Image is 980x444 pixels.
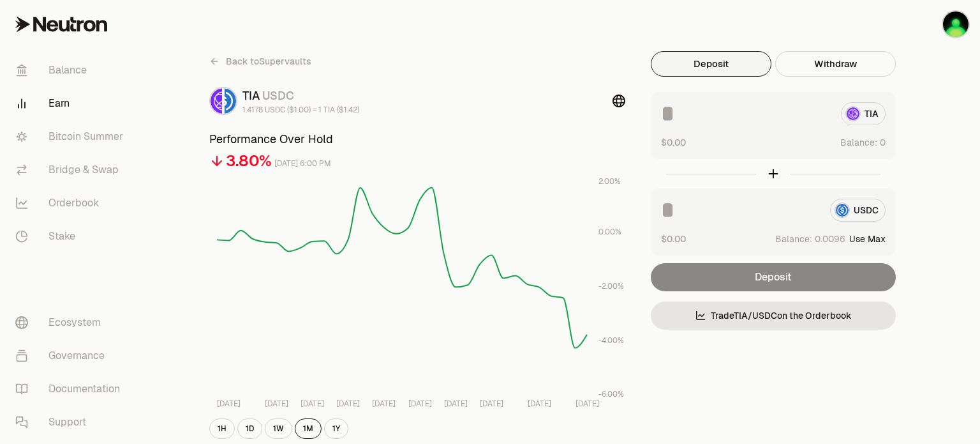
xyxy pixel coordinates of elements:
button: Use Max [849,233,886,245]
tspan: -4.00% [598,335,624,346]
a: Support [5,406,138,439]
a: Governance [5,339,138,372]
tspan: [DATE] [575,399,599,409]
a: Stake [5,220,138,253]
div: 1.4178 USDC ($1.00) = 1 TIA ($1.42) [242,105,359,115]
tspan: [DATE] [480,399,503,409]
button: 1H [209,418,235,439]
a: Documentation [5,372,138,406]
button: Deposit [651,51,771,77]
a: Back toSupervaults [209,51,311,72]
span: Balance: [775,233,812,245]
tspan: [DATE] [265,399,288,409]
a: Orderbook [5,187,138,220]
tspan: [DATE] [301,399,324,409]
tspan: [DATE] [408,399,432,409]
div: 3.80% [226,151,272,171]
a: Earn [5,87,138,120]
img: USDC Logo [225,88,236,114]
span: Balance: [840,136,877,149]
button: 1D [237,418,262,439]
tspan: [DATE] [336,399,360,409]
button: $0.00 [661,135,686,149]
div: TIA [242,87,359,105]
button: 1M [295,418,322,439]
img: Daditos [943,11,969,37]
a: Bridge & Swap [5,153,138,187]
button: $0.00 [661,232,686,245]
h3: Performance Over Hold [209,130,625,148]
tspan: [DATE] [217,399,241,409]
tspan: -6.00% [598,389,624,399]
a: TradeTIA/USDCon the Orderbook [651,302,896,330]
img: TIA Logo [211,88,222,114]
a: Ecosystem [5,306,138,339]
button: Withdraw [775,51,896,77]
span: Back to Supervaults [226,55,311,68]
div: [DATE] 6:00 PM [274,157,331,171]
a: Bitcoin Summer [5,120,138,153]
tspan: 2.00% [598,176,621,187]
span: USDC [262,88,294,103]
tspan: [DATE] [372,399,396,409]
a: Balance [5,54,138,87]
tspan: [DATE] [444,399,468,409]
tspan: [DATE] [528,399,551,409]
tspan: 0.00% [598,227,621,237]
tspan: -2.00% [598,281,624,291]
button: 1Y [324,418,348,439]
button: 1W [265,418,292,439]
